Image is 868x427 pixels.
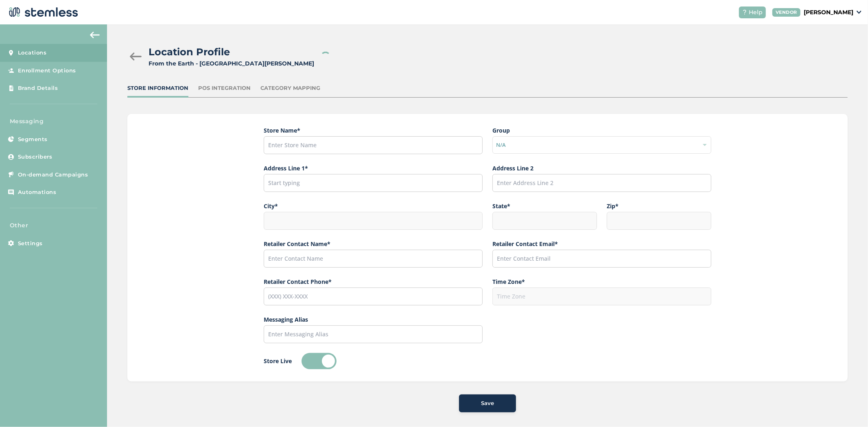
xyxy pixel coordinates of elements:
[264,357,292,365] label: Store Live
[264,136,483,154] input: Enter Store Name
[7,4,78,20] img: logo-dark-0685b13c.svg
[459,394,516,412] button: Save
[492,202,597,210] label: State
[260,84,320,92] div: Category Mapping
[149,59,314,68] div: From the Earth - [GEOGRAPHIC_DATA][PERSON_NAME]
[607,202,711,210] label: Zip
[492,240,711,248] label: Retailer Contact Email
[264,288,483,305] input: (XXX) XXX-XXXX
[18,135,48,144] span: Segments
[492,126,711,135] label: Group
[18,84,58,92] span: Brand Details
[18,153,52,161] span: Subscribers
[264,250,483,268] input: Enter Contact Name
[264,277,483,286] label: Retailer Contact Phone*
[742,10,747,15] img: icon-help-white-03924b79.svg
[18,67,76,75] span: Enrollment Options
[18,188,57,196] span: Automations
[492,174,711,192] input: Enter Address Line 2
[198,84,251,92] div: POS Integration
[264,315,483,324] label: Messaging Alias
[264,202,483,210] label: City
[772,8,800,17] div: VENDOR
[804,8,853,17] p: [PERSON_NAME]
[481,399,494,407] span: Save
[149,45,230,59] h2: Location Profile
[264,174,483,192] input: Start typing
[749,8,763,17] span: Help
[264,126,483,135] label: Store Name
[827,388,868,427] iframe: Chat Widget
[857,11,861,14] img: icon_down-arrow-small-66adaf34.svg
[90,32,100,38] img: icon-arrow-back-accent-c549486e.svg
[492,277,711,286] label: Time Zone
[18,240,43,248] span: Settings
[18,49,47,57] span: Locations
[18,171,88,179] span: On-demand Campaigns
[264,240,483,248] label: Retailer Contact Name
[492,164,711,172] label: Address Line 2
[264,325,483,343] input: Enter Messaging Alias
[492,250,711,268] input: Enter Contact Email
[127,84,188,92] div: Store Information
[264,164,483,172] label: Address Line 1*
